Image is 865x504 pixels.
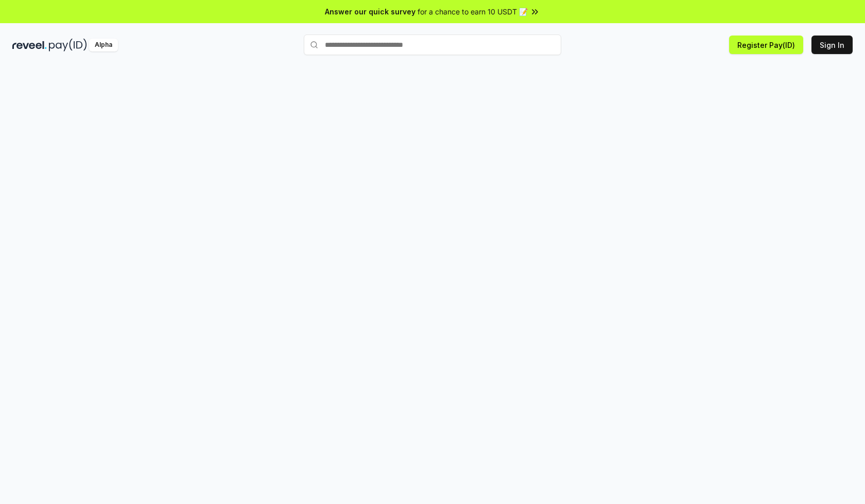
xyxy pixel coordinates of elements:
[418,6,528,17] span: for a chance to earn 10 USDT 📝
[89,39,118,51] div: Alpha
[811,36,853,54] button: Sign In
[729,36,803,54] button: Register Pay(ID)
[49,39,87,51] img: pay_id
[325,6,416,17] span: Answer our quick survey
[12,39,47,51] img: reveel_dark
